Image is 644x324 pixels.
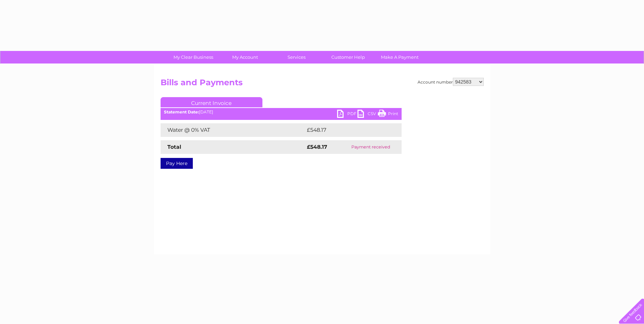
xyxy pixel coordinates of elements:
a: Print [378,110,398,120]
a: Current Invoice [161,97,262,107]
a: Customer Help [320,51,376,64]
b: Statement Date: [164,109,199,114]
strong: £548.17 [307,144,327,150]
a: CSV [357,110,378,120]
div: Account number [418,78,484,86]
a: Make A Payment [372,51,428,64]
a: Pay Here [161,158,193,169]
a: PDF [337,110,357,120]
a: Services [269,51,325,64]
a: My Clear Business [165,51,221,64]
td: Water @ 0% VAT [161,123,305,137]
a: My Account [217,51,273,64]
td: Payment received [340,140,402,154]
h2: Bills and Payments [161,78,484,91]
strong: Total [167,144,181,150]
div: [DATE] [161,110,402,114]
td: £548.17 [305,123,389,137]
